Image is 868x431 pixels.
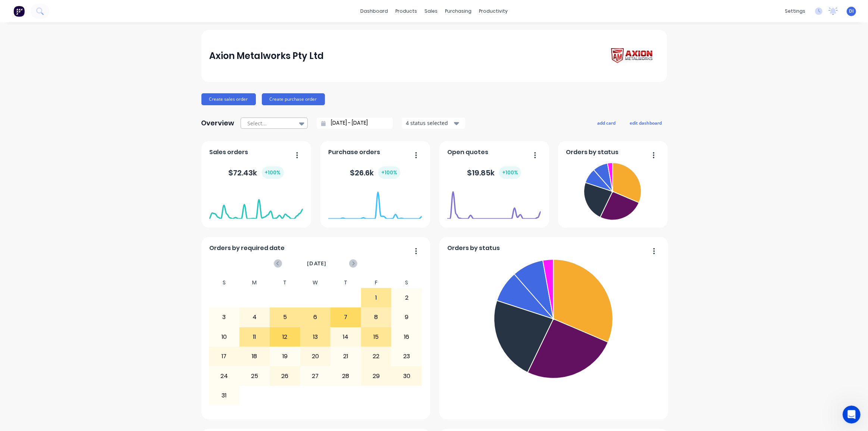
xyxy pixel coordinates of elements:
div: 6 [301,308,330,327]
span: DI [849,8,854,15]
div: 21 [331,347,361,366]
div: F [361,277,392,288]
div: 1 [361,288,391,307]
div: 8 [361,308,391,327]
div: 30 [392,366,422,385]
div: 15 [361,328,391,346]
div: 4 status selected [406,119,453,127]
div: 2 [392,288,422,307]
div: sales [421,6,441,17]
button: edit dashboard [625,118,667,128]
div: S [209,277,239,288]
div: productivity [475,6,511,17]
div: 25 [240,366,270,385]
span: Purchase orders [328,148,380,157]
div: settings [781,6,809,17]
div: 13 [301,328,330,346]
div: S [391,277,422,288]
div: 19 [270,347,300,366]
div: 7 [331,308,361,327]
div: 17 [209,347,239,366]
div: 4 [240,308,270,327]
div: Overview [201,116,235,131]
div: 28 [331,366,361,385]
div: + 100 % [378,166,400,179]
span: [DATE] [307,259,326,268]
div: 31 [209,386,239,405]
div: purchasing [441,6,475,17]
div: 27 [301,366,330,385]
div: 24 [209,366,239,385]
div: 11 [240,328,270,346]
span: Orders by status [566,148,618,157]
div: T [270,277,300,288]
div: 26 [270,366,300,385]
div: Axion Metalworks Pty Ltd [209,49,324,63]
div: 18 [240,347,270,366]
div: 5 [270,308,300,327]
img: Axion Metalworks Pty Ltd [607,46,659,67]
img: Factory [13,6,25,17]
div: 12 [270,328,300,346]
div: $ 26.6k [350,166,400,179]
div: 20 [301,347,330,366]
div: $ 19.85k [467,166,521,179]
button: Create purchase order [262,93,325,105]
button: Create sales order [201,93,256,105]
div: + 100 % [262,166,284,179]
div: T [330,277,361,288]
div: + 100 % [499,166,521,179]
div: 10 [209,328,239,346]
span: Sales orders [209,148,248,157]
div: 9 [392,308,422,327]
div: 3 [209,308,239,327]
div: W [300,277,331,288]
div: 22 [361,347,391,366]
button: add card [593,118,621,128]
div: M [239,277,270,288]
div: $ 72.43k [229,166,284,179]
div: 16 [392,328,422,346]
div: 29 [361,366,391,385]
a: dashboard [357,6,392,17]
div: 23 [392,347,422,366]
div: products [392,6,421,17]
div: 14 [331,328,361,346]
iframe: Intercom live chat [843,406,861,424]
button: 4 status selected [402,118,465,129]
span: Open quotes [447,148,488,157]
